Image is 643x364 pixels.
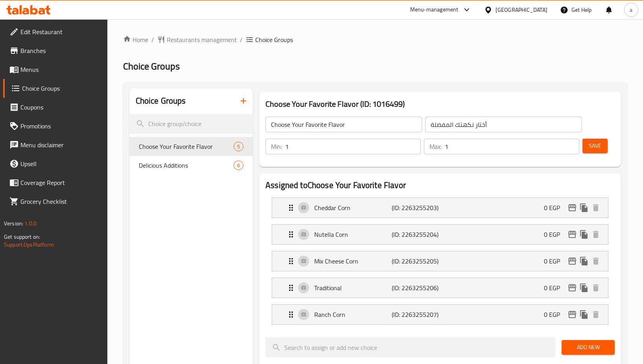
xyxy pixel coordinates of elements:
[265,274,615,301] li: Expand
[314,256,392,266] p: Mix Cheese Corn
[20,159,101,168] span: Upsell
[544,283,566,293] p: 0 EGP
[392,203,443,212] p: (ID: 2263255203)
[314,310,392,319] p: Ranch Corn
[582,139,608,153] button: Save
[265,179,615,191] h2: Assigned to Choose Your Favorite Flavor
[24,218,37,229] span: 1.0.0
[20,102,101,112] span: Coupons
[234,142,243,151] div: Choices
[544,230,566,239] p: 0 EGP
[3,98,107,117] a: Coupons
[566,282,578,294] button: edit
[590,255,602,267] button: delete
[272,198,608,218] div: Expand
[590,282,602,294] button: delete
[314,283,392,293] p: Traditional
[496,5,547,14] div: [GEOGRAPHIC_DATA]
[562,340,615,355] button: Add New
[20,121,101,131] span: Promotions
[314,203,392,212] p: Cheddar Corn
[265,248,615,274] li: Expand
[272,305,608,324] div: Expand
[167,35,237,44] span: Restaurants management
[20,140,101,150] span: Menu disclaimer
[136,95,186,107] h2: Choice Groups
[20,27,101,37] span: Edit Restaurant
[590,229,602,240] button: delete
[272,225,608,244] div: Expand
[578,202,590,214] button: duplicate
[578,229,590,240] button: duplicate
[566,229,578,240] button: edit
[272,251,608,271] div: Expand
[568,342,608,352] span: Add New
[589,141,601,151] span: Save
[3,41,107,60] a: Branches
[392,283,443,293] p: (ID: 2263255206)
[4,232,40,242] span: Get support on:
[4,240,54,250] a: Support.OpsPlatform
[3,79,107,98] a: Choice Groups
[265,337,555,357] input: search
[3,117,107,135] a: Promotions
[566,309,578,320] button: edit
[314,230,392,239] p: Nutella Corn
[20,197,101,206] span: Grocery Checklist
[3,135,107,154] a: Menu disclaimer
[240,35,243,44] li: /
[234,161,243,170] div: Choices
[429,142,442,151] p: Max:
[272,278,608,298] div: Expand
[3,60,107,79] a: Menus
[3,22,107,41] a: Edit Restaurant
[129,114,253,134] input: search
[3,192,107,211] a: Grocery Checklist
[410,5,459,15] div: Menu-management
[20,178,101,187] span: Coverage Report
[139,161,234,170] span: Delicious Additions
[157,35,237,44] a: Restaurants management
[151,35,154,44] li: /
[123,35,627,44] nav: breadcrumb
[578,309,590,320] button: duplicate
[20,65,101,74] span: Menus
[3,154,107,173] a: Upsell
[544,310,566,319] p: 0 EGP
[22,84,101,93] span: Choice Groups
[265,221,615,248] li: Expand
[392,230,443,239] p: (ID: 2263255204)
[566,255,578,267] button: edit
[578,255,590,267] button: duplicate
[234,143,243,150] span: 5
[3,173,107,192] a: Coverage Report
[590,309,602,320] button: delete
[566,202,578,214] button: edit
[392,310,443,319] p: (ID: 2263255207)
[630,5,632,14] span: a
[271,142,282,151] p: Min:
[139,142,234,151] span: Choose Your Favorite Flavor
[20,46,101,55] span: Branches
[590,202,602,214] button: delete
[265,301,615,328] li: Expand
[265,98,615,110] h3: Choose Your Favorite Flavor (ID: 1016499)
[392,256,443,266] p: (ID: 2263255205)
[129,156,253,175] div: Delicious Additions6
[234,162,243,169] span: 6
[255,35,293,44] span: Choice Groups
[123,35,148,44] a: Home
[4,218,23,229] span: Version:
[123,57,180,75] span: Choice Groups
[544,256,566,266] p: 0 EGP
[265,194,615,221] li: Expand
[544,203,566,212] p: 0 EGP
[578,282,590,294] button: duplicate
[129,137,253,156] div: Choose Your Favorite Flavor5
